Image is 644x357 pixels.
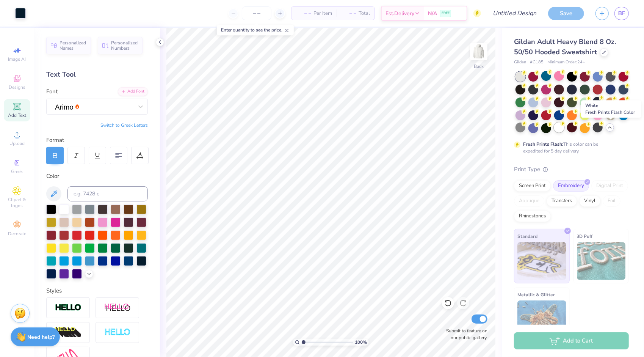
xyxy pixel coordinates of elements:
img: Metallic & Glitter [517,300,566,338]
span: 100 % [355,339,367,346]
div: Foil [603,195,620,207]
img: Stroke [55,304,81,312]
span: Image AI [8,56,26,62]
div: Applique [514,195,544,207]
span: Gildan Adult Heavy Blend 8 Oz. 50/50 Hooded Sweatshirt [514,37,616,57]
div: Enter quantity to see the price. [217,25,294,35]
div: Digital Print [591,180,628,192]
div: Styles [46,286,148,295]
span: Metallic & Glitter [517,291,555,299]
input: – – [242,6,271,20]
div: Screen Print [514,180,551,192]
label: Font [46,87,58,96]
span: Add Text [8,112,26,118]
span: – – [296,9,311,17]
img: Back [471,44,486,59]
span: 3D Puff [577,232,593,240]
span: – – [341,9,356,17]
label: Submit to feature on our public gallery. [442,327,487,341]
button: Switch to Greek Letters [100,122,148,128]
img: 3d Illusion [55,327,81,339]
div: Rhinestones [514,211,551,222]
div: Format [46,136,149,145]
div: Add Font [118,87,148,96]
div: Text Tool [46,69,148,80]
div: Embroidery [553,180,589,192]
span: Fresh Prints Flash Color [585,109,635,115]
div: Print Type [514,165,629,174]
strong: Fresh Prints Flash: [523,141,563,147]
span: Greek [11,168,23,175]
a: BF [614,7,629,20]
span: Personalized Names [60,40,86,51]
input: e.g. 7428 c [67,186,148,201]
span: Upload [9,140,25,146]
img: Standard [517,242,566,280]
div: Vinyl [579,195,600,207]
span: Decorate [8,231,26,237]
span: BF [618,9,625,18]
div: Transfers [547,195,577,207]
span: FREE [442,11,450,16]
input: Untitled Design [487,6,542,21]
span: Standard [517,232,537,240]
span: Est. Delivery [385,9,414,17]
span: N/A [428,9,437,17]
div: This color can be expedited for 5 day delivery. [523,141,616,154]
span: Clipart & logos [4,197,30,209]
span: Minimum Order: 24 + [547,59,585,66]
span: # G185 [530,59,544,66]
span: Personalized Numbers [111,40,138,51]
span: Designs [9,84,25,90]
div: White [581,100,641,118]
span: Gildan [514,59,526,66]
div: Back [474,63,484,70]
img: Shadow [104,303,131,313]
div: Color [46,172,148,181]
img: Negative Space [104,328,131,337]
strong: Need help? [28,333,55,341]
span: Total [359,9,370,17]
span: Per Item [313,9,332,17]
img: 3D Puff [577,242,626,280]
